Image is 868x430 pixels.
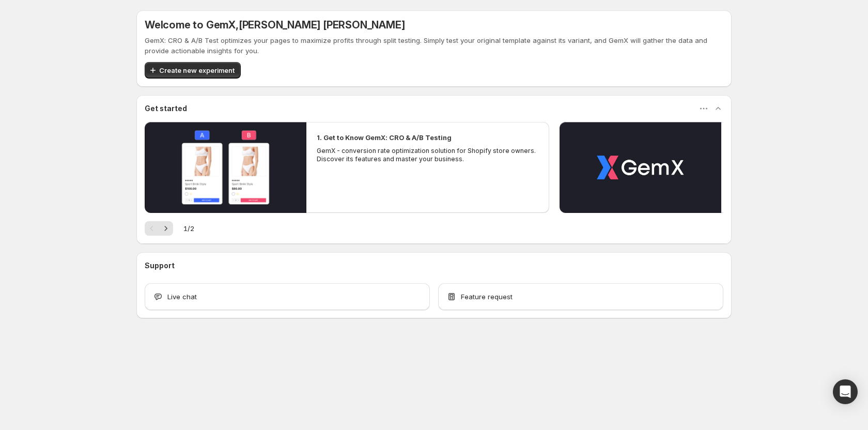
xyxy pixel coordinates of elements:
[145,122,306,213] button: Play video
[145,260,175,271] h3: Support
[159,221,173,236] button: Next
[833,379,858,404] div: Open Intercom Messenger
[236,19,405,31] span: , [PERSON_NAME] [PERSON_NAME]
[317,132,452,143] h2: 1. Get to Know GemX: CRO & A/B Testing
[145,35,723,56] p: GemX: CRO & A/B Test optimizes your pages to maximize profits through split testing. Simply test ...
[317,147,539,163] p: GemX - conversion rate optimization solution for Shopify store owners. Discover its features and ...
[145,19,405,31] h5: Welcome to GemX
[167,291,197,302] span: Live chat
[145,62,241,79] button: Create new experiment
[159,65,235,75] span: Create new experiment
[560,122,721,213] button: Play video
[183,223,194,234] span: 1 / 2
[145,221,173,236] nav: Pagination
[145,103,187,114] h3: Get started
[461,291,513,302] span: Feature request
